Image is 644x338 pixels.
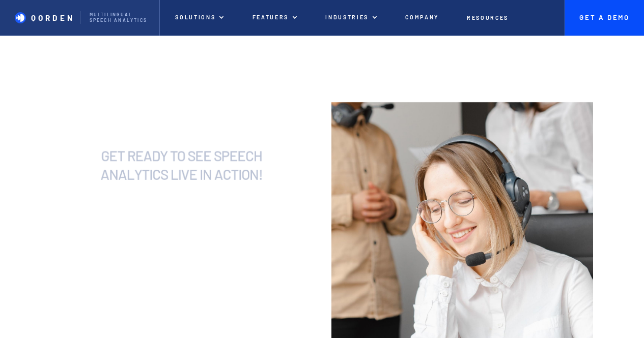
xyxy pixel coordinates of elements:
p: Company [405,14,439,21]
p: Industries [325,14,369,21]
p: Solutions [175,14,215,21]
p: Resources [467,15,509,21]
h2: Get ready to See Speech Analytics live in action! [76,146,287,183]
p: Get A Demo [579,14,630,22]
p: Featuers [253,14,289,21]
p: Multilingual Speech analytics [90,12,150,23]
p: QORDEN [31,13,74,22]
